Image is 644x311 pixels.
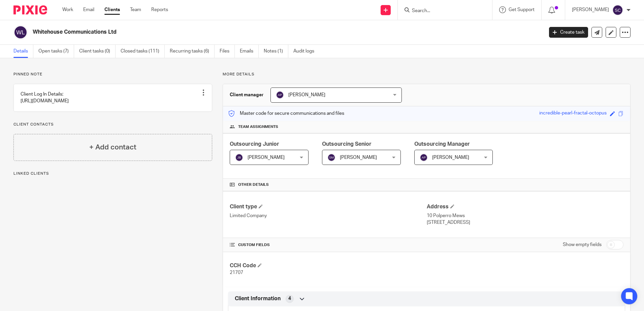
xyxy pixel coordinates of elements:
[230,242,426,248] h4: CUSTOM FIELDS
[230,92,264,98] h3: Client manager
[228,110,344,117] p: Master code for secure communications and files
[130,6,141,13] a: Team
[539,110,607,117] div: incredible-pearl-fractal-octopus
[230,262,426,269] h4: CCH Code
[83,6,94,13] a: Email
[13,25,28,39] img: svg%3E
[322,141,372,147] span: Outsourcing Senior
[572,6,609,13] p: [PERSON_NAME]
[563,241,602,248] label: Show empty fields
[13,122,212,127] p: Client contacts
[79,45,116,58] a: Client tasks (0)
[264,45,288,58] a: Notes (1)
[230,141,279,147] span: Outsourcing Junior
[509,7,535,12] span: Get Support
[293,45,319,58] a: Audit logs
[549,27,588,38] a: Create task
[13,72,212,77] p: Pinned note
[427,203,623,210] h4: Address
[13,171,212,176] p: Linked clients
[13,45,33,58] a: Details
[235,153,243,162] img: svg%3E
[414,141,470,147] span: Outsourcing Manager
[427,219,623,226] p: [STREET_ADDRESS]
[121,45,165,58] a: Closed tasks (111)
[38,45,74,58] a: Open tasks (7)
[276,91,284,99] img: svg%3E
[327,153,335,162] img: svg%3E
[230,270,243,275] span: 21707
[427,212,623,219] p: 10 Polperro Mews
[340,155,377,160] span: [PERSON_NAME]
[230,203,426,210] h4: Client type
[223,72,631,77] p: More details
[238,124,278,130] span: Team assignments
[612,5,623,15] img: svg%3E
[104,6,120,13] a: Clients
[240,45,259,58] a: Emails
[220,45,235,58] a: Files
[288,295,291,302] span: 4
[411,8,472,14] input: Search
[89,142,136,152] h4: + Add contact
[235,295,281,302] span: Client Information
[151,6,168,13] a: Reports
[432,155,469,160] span: [PERSON_NAME]
[288,93,325,97] span: [PERSON_NAME]
[33,29,438,36] h2: Whitehouse Communications Ltd
[230,212,426,219] p: Limited Company
[248,155,285,160] span: [PERSON_NAME]
[170,45,215,58] a: Recurring tasks (6)
[238,182,269,187] span: Other details
[62,6,73,13] a: Work
[13,5,47,14] img: Pixie
[420,153,428,162] img: svg%3E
